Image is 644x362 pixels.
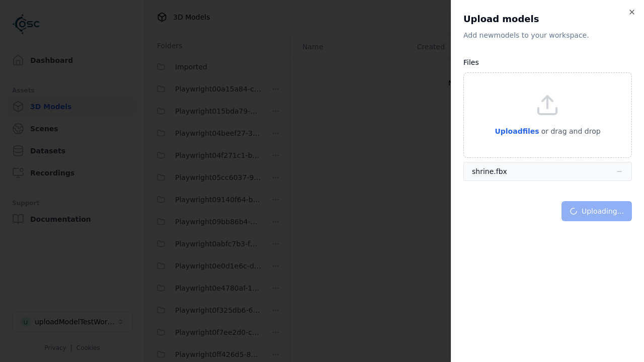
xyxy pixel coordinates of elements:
p: Add new model s to your workspace. [463,30,632,40]
span: Upload files [495,127,539,135]
label: Files [463,58,479,66]
h2: Upload models [463,12,632,26]
p: or drag and drop [539,125,601,137]
div: shrine.fbx [472,166,507,176]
